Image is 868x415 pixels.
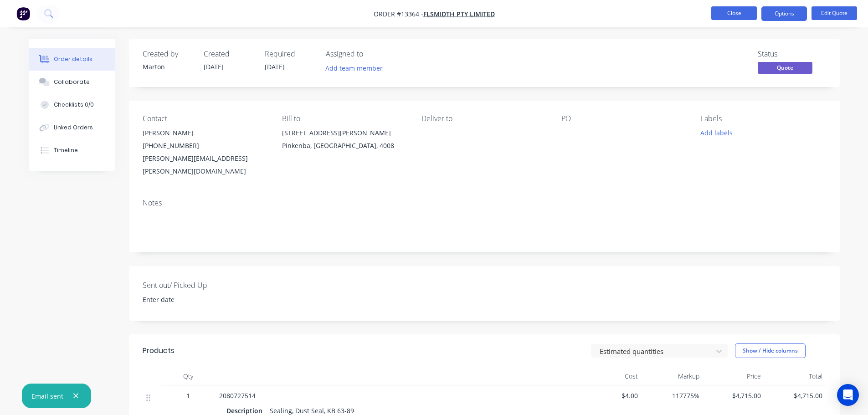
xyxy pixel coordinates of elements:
span: 117775% [645,391,699,400]
div: Open Intercom Messenger [837,384,859,406]
div: [PERSON_NAME] [143,127,267,139]
div: Required [265,50,315,58]
span: 1 [186,391,190,400]
button: Show / Hide columns [735,343,806,358]
button: Options [761,6,807,21]
button: Add team member [320,62,387,74]
button: Add team member [326,62,388,74]
div: Email sent [31,391,63,401]
button: Linked Orders [29,116,115,139]
div: Deliver to [421,114,546,123]
div: Created [204,50,254,58]
button: Collaborate [29,71,115,93]
div: Status [758,50,826,58]
div: Timeline [54,146,78,154]
a: FLSmidth Pty Limited [423,10,495,18]
div: Cost [580,367,642,385]
button: Timeline [29,139,115,162]
div: Collaborate [54,78,90,86]
label: Sent out/ Picked Up [143,280,257,291]
span: $4,715.00 [768,391,822,400]
span: $4.00 [584,391,638,400]
div: Price [703,367,765,385]
span: Quote [758,62,812,73]
input: Enter date [136,293,250,307]
button: Order details [29,48,115,71]
button: Close [711,6,757,20]
span: [DATE] [265,62,285,71]
div: Markup [642,367,703,385]
img: Factory [16,7,30,20]
span: 2080727514 [219,391,256,400]
div: [PHONE_NUMBER] [143,139,267,152]
div: Order details [54,55,92,63]
div: Checklists 0/0 [54,101,94,109]
div: [STREET_ADDRESS][PERSON_NAME]Pinkenba, [GEOGRAPHIC_DATA], 4008 [282,127,407,156]
div: [PERSON_NAME][EMAIL_ADDRESS][PERSON_NAME][DOMAIN_NAME] [143,152,267,178]
div: Pinkenba, [GEOGRAPHIC_DATA], 4008 [282,139,407,152]
div: Products [143,345,175,356]
button: Add labels [696,127,738,139]
button: Checklists 0/0 [29,93,115,116]
span: [DATE] [204,62,224,71]
span: $4,715.00 [707,391,761,400]
div: Labels [701,114,826,123]
div: [PERSON_NAME][PHONE_NUMBER][PERSON_NAME][EMAIL_ADDRESS][PERSON_NAME][DOMAIN_NAME] [143,127,267,178]
div: Notes [143,199,826,207]
div: Bill to [282,114,407,123]
div: Qty [161,367,216,385]
div: Created by [143,50,193,58]
span: Order #13364 - [374,10,423,18]
button: Edit Quote [812,6,857,20]
div: Marton [143,62,193,72]
div: [STREET_ADDRESS][PERSON_NAME] [282,127,407,139]
div: Total [765,367,826,385]
div: Linked Orders [54,123,93,132]
div: Assigned to [326,50,417,58]
div: Contact [143,114,267,123]
div: PO [561,114,686,123]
